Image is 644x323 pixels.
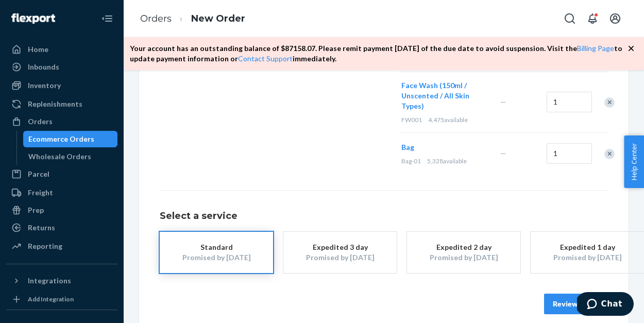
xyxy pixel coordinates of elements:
[401,157,421,165] span: Bag-01
[401,142,414,152] button: Bag
[28,62,59,72] div: Inbounds
[28,169,49,179] div: Parcel
[6,273,117,289] button: Integrations
[577,44,614,53] a: Billing Page
[407,232,520,273] button: Expedited 2 dayPromised by [DATE]
[28,205,44,215] div: Prep
[547,143,592,164] input: Quantity
[6,202,117,218] a: Prep
[6,184,117,201] a: Freight
[299,252,381,263] div: Promised by [DATE]
[28,295,74,303] div: Add Integration
[160,232,273,273] button: StandardPromised by [DATE]
[6,166,117,182] a: Parcel
[11,13,55,24] img: Flexport logo
[97,8,117,29] button: Close Navigation
[544,294,608,314] button: Review Order
[560,8,580,29] button: Open Search Box
[238,54,293,63] a: Contact Support
[28,116,53,127] div: Orders
[428,116,468,124] span: 4,475 available
[6,41,117,58] a: Home
[500,149,506,158] span: —
[6,77,117,94] a: Inventory
[401,116,422,124] span: FW001
[28,44,48,55] div: Home
[28,99,82,109] div: Replenishments
[23,148,118,165] a: Wholesale Orders
[28,134,94,144] div: Ecommerce Orders
[6,96,117,112] a: Replenishments
[427,157,467,165] span: 5,328 available
[624,135,644,188] button: Help Center
[500,97,506,106] span: —
[605,8,625,29] button: Open account menu
[401,143,414,151] span: Bag
[401,80,488,111] button: Face Wash (150ml / Unscented / All Skin Types)
[6,113,117,130] a: Orders
[283,232,397,273] button: Expedited 3 dayPromised by [DATE]
[6,293,117,305] a: Add Integration
[546,242,629,252] div: Expedited 1 day
[175,252,258,263] div: Promised by [DATE]
[6,219,117,236] a: Returns
[604,149,615,159] div: Remove Item
[577,292,634,318] iframe: Opens a widget where you can chat to one of our agents
[160,211,608,222] h1: Select a service
[132,4,253,34] ol: breadcrumbs
[130,43,628,64] p: Your account has an outstanding balance of $ 87158.07 . Please remit payment [DATE] of the due da...
[28,241,62,251] div: Reporting
[6,59,117,75] a: Inbounds
[175,242,258,252] div: Standard
[401,81,469,110] span: Face Wash (150ml / Unscented / All Skin Types)
[547,92,592,112] input: Quantity
[23,131,118,147] a: Ecommerce Orders
[604,97,615,108] div: Remove Item
[28,276,71,286] div: Integrations
[191,13,245,24] a: New Order
[6,238,117,254] a: Reporting
[28,223,55,233] div: Returns
[531,232,644,273] button: Expedited 1 dayPromised by [DATE]
[546,252,629,263] div: Promised by [DATE]
[28,188,53,198] div: Freight
[582,8,603,29] button: Open notifications
[422,252,505,263] div: Promised by [DATE]
[28,80,61,91] div: Inventory
[299,242,381,252] div: Expedited 3 day
[140,13,172,24] a: Orders
[422,242,505,252] div: Expedited 2 day
[28,151,91,162] div: Wholesale Orders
